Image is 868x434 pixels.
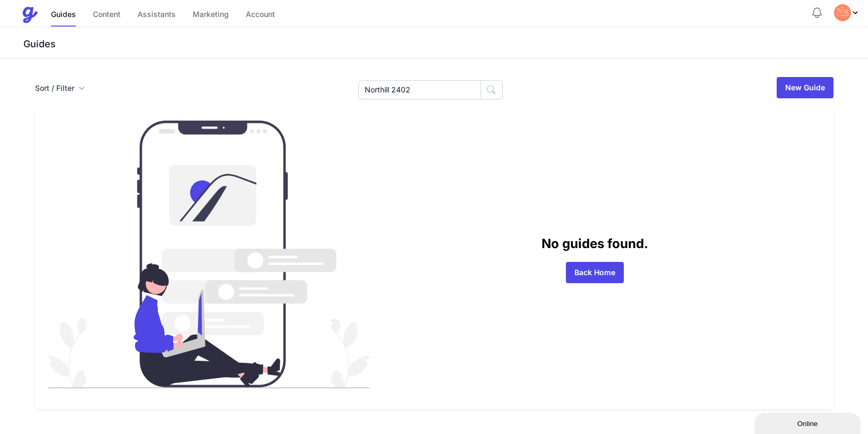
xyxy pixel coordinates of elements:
a: Assistants [137,4,176,27]
button: Notifications [811,6,823,19]
p: No guides found. [369,234,820,253]
a: Content [93,4,121,27]
a: Marketing [193,4,229,27]
img: Guestive Guides [21,6,38,23]
a: Back Home [566,262,624,283]
a: Guides [51,4,76,27]
h3: Guides [21,38,868,50]
button: Sort / Filter [35,83,85,93]
iframe: chat widget [754,411,863,434]
div: Profile Menu [834,4,860,21]
input: Search Guides [358,80,481,99]
img: guides_empty-d86bb564b29550a31688b3f861ba8bd6c8a7e1b83f23caef24972e3052780355.svg [48,121,370,388]
a: Account [246,4,275,27]
img: tvqjz9fzoj60utvjazy95u1g55mu [834,4,851,21]
a: New Guide [777,77,833,98]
